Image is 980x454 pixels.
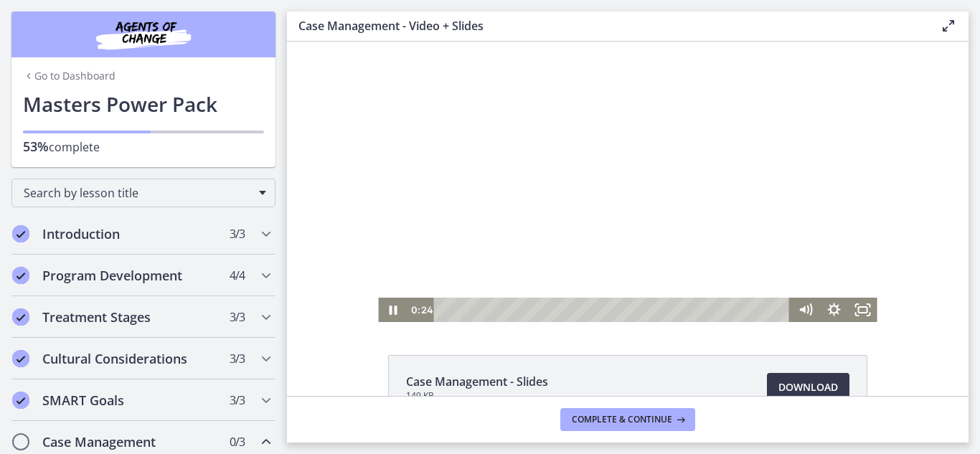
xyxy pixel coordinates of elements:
[12,225,29,242] i: Completed
[42,225,217,242] h2: Introduction
[57,17,230,52] img: Agents of Change
[406,390,548,402] span: 149 KB
[42,267,217,284] h2: Program Development
[42,392,217,409] h2: SMART Goals
[533,256,562,280] button: Show settings menu
[12,267,29,284] i: Completed
[23,138,264,156] p: complete
[42,433,217,450] h2: Case Management
[12,350,29,367] i: Completed
[11,179,275,207] div: Search by lesson title
[24,185,252,201] span: Search by lesson title
[230,392,245,409] span: 3 / 3
[560,408,695,431] button: Complete & continue
[23,89,264,119] h1: Masters Power Pack
[287,42,969,322] iframe: Video Lesson
[572,414,672,425] span: Complete & continue
[42,350,217,367] h2: Cultural Considerations
[504,256,533,280] button: Mute
[767,373,849,402] a: Download
[42,308,217,326] h2: Treatment Stages
[230,267,245,284] span: 4 / 4
[12,392,29,409] i: Completed
[230,350,245,367] span: 3 / 3
[230,225,245,242] span: 3 / 3
[12,308,29,326] i: Completed
[778,379,838,396] span: Download
[406,373,548,390] span: Case Management - Slides
[562,256,590,280] button: Fullscreen
[230,433,245,450] span: 0 / 3
[230,308,245,326] span: 3 / 3
[23,69,116,83] a: Go to Dashboard
[23,138,49,155] span: 53%
[298,17,917,34] h3: Case Management - Video + Slides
